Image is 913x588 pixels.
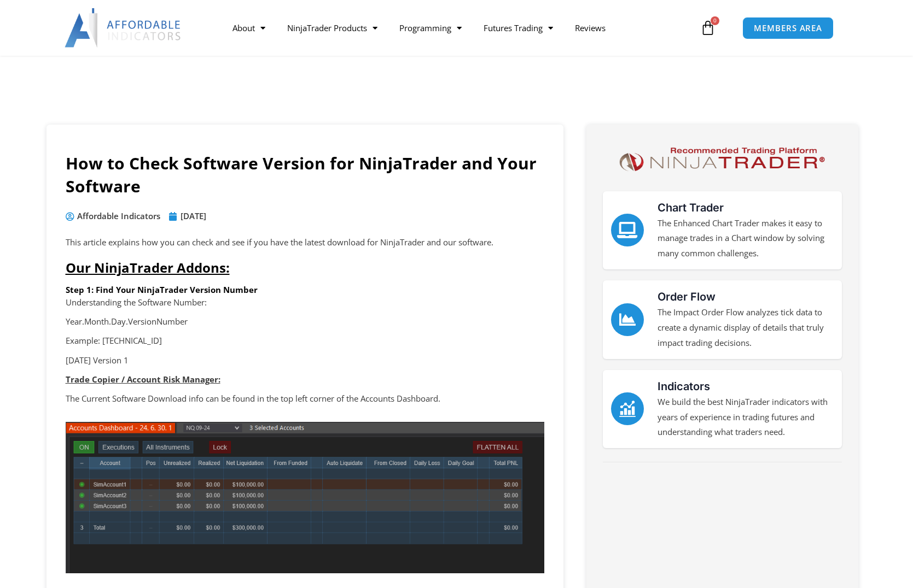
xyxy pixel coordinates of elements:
[66,353,544,368] p: [DATE] Version 1
[684,12,732,44] a: 0
[658,305,834,351] p: The Impact Order Flow analyzes tick data to create a dynamic display of details that truly impact...
[611,303,644,336] a: Order Flow
[276,15,388,40] a: NinjaTrader Products
[658,201,724,214] a: Chart Trader
[66,295,544,310] p: Understanding the Software Number:
[66,235,544,250] p: This article explains how you can check and see if you have the latest download for NinjaTrader a...
[222,15,276,40] a: About
[66,374,220,385] strong: Trade Copier / Account Risk Manager:
[711,16,719,25] span: 0
[66,258,230,277] span: Our NinjaTrader Addons:
[754,24,822,32] span: MEMBERS AREA
[611,214,644,246] a: Chart Trader
[66,391,544,407] p: The Current Software Download info can be found in the top left corner of the Accounts Dashboard.
[614,144,829,175] img: NinjaTrader Logo | Affordable Indicators – NinjaTrader
[65,8,182,48] img: LogoAI | Affordable Indicators – NinjaTrader
[66,333,544,349] p: Example: [TECHNICAL_ID]
[222,15,697,40] nav: Menu
[473,15,564,40] a: Futures Trading
[658,395,834,440] p: We build the best NinjaTrader indicators with years of experience in trading futures and understa...
[388,15,473,40] a: Programming
[66,285,544,295] h6: Step 1: Find Your NinjaTrader Version Number
[66,422,544,573] img: accounts dashboard trading view
[74,209,160,224] span: Affordable Indicators
[658,290,716,303] a: Order Flow
[658,380,710,393] a: Indicators
[66,314,544,330] p: Year.Month.Day.VersionNumber
[742,17,834,39] a: MEMBERS AREA
[658,216,834,262] p: The Enhanced Chart Trader makes it easy to manage trades in a Chart window by solving many common...
[876,551,902,577] iframe: Intercom live chat
[181,210,206,221] time: [DATE]
[611,392,644,425] a: Indicators
[66,152,544,198] h1: How to Check Software Version for NinjaTrader and Your Software
[564,15,617,40] a: Reviews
